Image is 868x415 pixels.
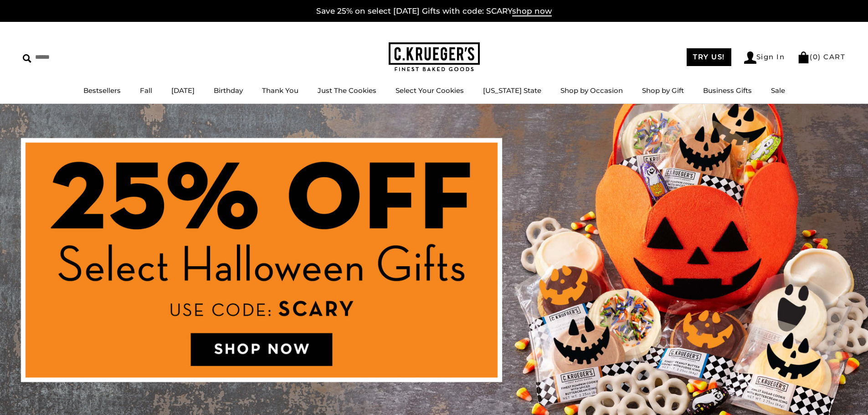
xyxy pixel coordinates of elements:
[214,86,243,95] a: Birthday
[687,48,731,66] a: TRY US!
[140,86,152,95] a: Fall
[771,86,785,95] a: Sale
[23,50,131,64] input: Search
[797,51,810,63] img: Bag
[642,86,684,95] a: Shop by Gift
[560,86,623,95] a: Shop by Occasion
[797,52,845,61] a: (0) CART
[483,86,541,95] a: [US_STATE] State
[395,86,464,95] a: Select Your Cookies
[23,54,31,63] img: Search
[262,86,298,95] a: Thank You
[512,6,552,16] span: shop now
[703,86,752,95] a: Business Gifts
[316,6,552,16] a: Save 25% on select [DATE] Gifts with code: SCARYshop now
[813,52,818,61] span: 0
[744,51,785,64] a: Sign In
[389,42,480,72] img: C.KRUEGER'S
[171,86,195,95] a: [DATE]
[744,51,756,64] img: Account
[83,86,121,95] a: Bestsellers
[318,86,376,95] a: Just The Cookies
